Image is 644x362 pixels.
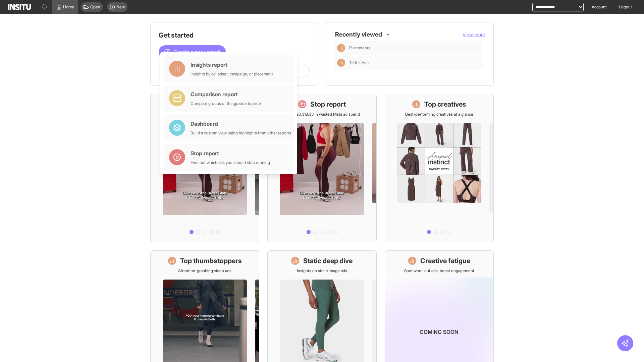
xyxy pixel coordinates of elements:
[349,45,480,51] span: Placements
[267,94,376,242] a: Stop reportSave £20,318.33 in wasted Meta ad spend
[303,256,353,265] h1: Static deep dive
[178,268,231,274] p: Attention-grabbing video ads
[63,4,74,10] span: Home
[159,45,226,59] button: Create a new report
[191,149,270,157] div: Stop report
[173,48,220,56] span: Create a new report
[424,100,466,109] h1: Top creatives
[191,120,291,128] div: Dashboard
[349,60,480,65] span: TikTok Ads
[349,60,369,65] span: TikTok Ads
[90,4,100,10] span: Open
[463,32,485,37] span: View more
[150,94,259,242] a: What's live nowSee all active ads instantly
[191,101,261,106] div: Compare groups of things side by side
[116,4,125,10] span: New
[191,71,273,77] div: Insights by ad, adset, campaign, or placement
[159,31,310,40] h1: Get started
[180,256,242,265] h1: Top thumbstoppers
[310,100,346,109] h1: Stop report
[191,61,273,69] div: Insights report
[297,268,347,274] p: Insights on static image ads
[349,45,370,51] span: Placements
[191,90,261,98] div: Comparison report
[8,4,31,10] img: Logo
[405,112,473,117] p: Best-performing creatives at a glance
[385,94,494,242] a: Top creativesBest-performing creatives at a glance
[337,59,345,67] div: Insights
[337,44,345,52] div: Insights
[284,112,360,117] p: Save £20,318.33 in wasted Meta ad spend
[463,31,485,38] button: View more
[191,160,270,165] div: Find out which ads you should stop running
[191,130,291,136] div: Build a custom view using highlights from other reports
